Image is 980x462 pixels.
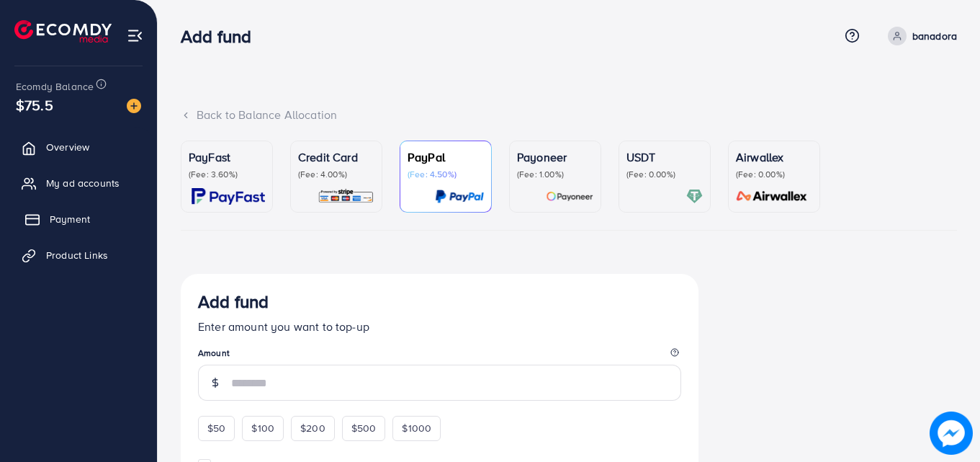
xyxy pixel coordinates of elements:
p: USDT [626,148,703,166]
legend: Amount [198,347,681,365]
h3: Add fund [181,26,263,47]
span: Product Links [46,248,108,262]
p: (Fee: 1.00%) [517,169,593,180]
a: Overview [11,133,146,161]
img: menu [127,27,143,44]
img: image [930,412,973,455]
span: Overview [46,140,89,154]
span: $100 [251,421,274,435]
div: Back to Balance Allocation [181,107,957,123]
img: card [732,188,812,205]
p: Credit Card [298,148,374,166]
span: $200 [300,421,325,435]
img: card [546,188,593,205]
p: (Fee: 4.00%) [298,169,374,180]
span: $500 [351,421,377,435]
img: image [127,99,141,113]
p: banadora [912,27,957,45]
p: Payoneer [517,148,593,166]
p: PayPal [408,148,484,166]
p: (Fee: 0.00%) [736,169,812,180]
img: card [686,188,703,205]
span: $75.5 [16,94,53,115]
p: (Fee: 0.00%) [626,169,703,180]
a: Payment [11,205,146,234]
p: Airwallex [736,148,812,166]
p: PayFast [189,148,265,166]
a: Product Links [11,241,146,270]
a: My ad accounts [11,169,146,197]
span: My ad accounts [46,176,120,190]
span: $50 [207,421,225,435]
span: Ecomdy Balance [16,79,94,94]
p: (Fee: 4.50%) [408,169,484,180]
img: logo [14,20,112,43]
span: Payment [50,212,90,226]
p: Enter amount you want to top-up [198,318,681,335]
p: (Fee: 3.60%) [189,169,265,180]
h3: Add fund [198,291,269,312]
img: card [318,188,374,205]
span: $1000 [402,421,431,435]
a: banadora [882,27,957,45]
img: card [192,188,265,205]
img: card [435,188,484,205]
